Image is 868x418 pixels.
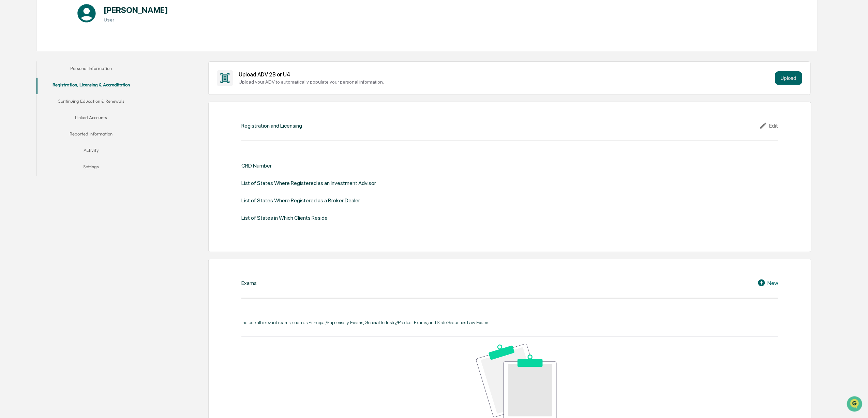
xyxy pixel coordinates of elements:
[759,121,778,130] div: Edit
[36,127,146,143] button: Reported Information
[241,197,360,204] div: List of States Where Registered as a Broker Dealer
[241,122,302,129] div: Registration and Licensing
[241,162,272,169] div: CRD Number
[7,100,12,105] div: 🔎
[23,53,112,59] div: Start new chat
[775,71,802,85] button: Upload
[36,78,146,94] button: Registration, Licensing & Accreditation
[241,215,328,221] div: List of States in Which Clients Reside
[4,97,46,109] a: 🔎Data Lookup
[68,116,83,121] span: Pylon
[7,87,12,92] div: 🖐️
[36,61,146,78] button: Personal Information
[49,87,55,92] div: 🗄️
[104,17,168,23] h3: User
[846,395,865,414] iframe: Open customer support
[36,61,146,176] div: secondary tabs example
[36,143,146,160] button: Activity
[36,111,146,127] button: Linked Accounts
[14,99,43,106] span: Data Lookup
[116,55,124,63] button: Start new chat
[241,320,778,325] div: Include all relevant exams, such as Principal/Supervisory Exams, General Industry/Product Exams, ...
[239,71,773,78] div: Upload ADV 2B or U4
[7,53,19,65] img: 1746055101610-c473b297-6a78-478c-a979-82029cc54cd1
[56,86,85,93] span: Attestations
[239,79,773,85] div: Upload your ADV to automatically populate your personal information.
[241,180,376,186] div: List of States Where Registered as an Investment Advisor
[241,280,257,286] div: Exams
[4,84,47,96] a: 🖐️Preclearance
[14,86,44,93] span: Preclearance
[23,59,86,65] div: We're available if you need us!
[48,116,83,121] a: Powered byPylon
[36,160,146,176] button: Settings
[36,94,146,111] button: Continuing Education & Renewals
[47,84,87,96] a: 🗄️Attestations
[7,15,124,26] p: How can we help?
[104,5,168,15] h1: [PERSON_NAME]
[758,279,778,287] div: New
